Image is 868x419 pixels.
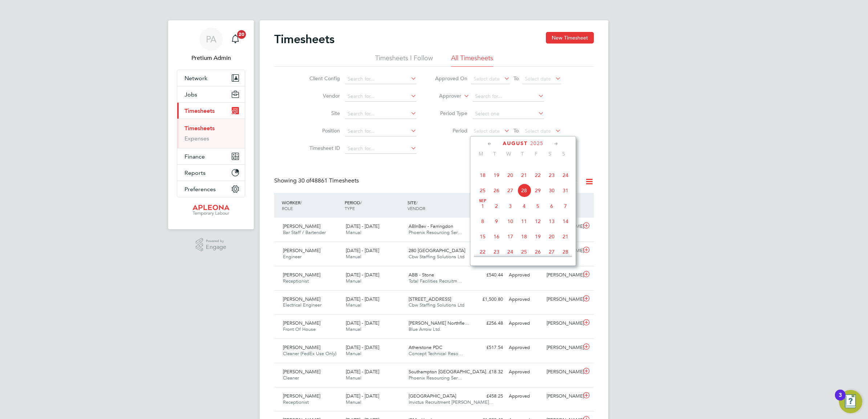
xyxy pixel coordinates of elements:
label: Client Config [307,75,340,82]
span: Receptionist [283,399,309,405]
span: Invictus Recruitment [PERSON_NAME]… [409,399,494,405]
label: Approved On [435,75,467,82]
span: 29 [531,184,545,197]
div: SITE [406,196,469,215]
span: Finance [184,153,205,160]
div: £123.42 [468,221,506,233]
span: 18 [517,230,531,243]
span: VENDOR [407,205,425,211]
span: Select date [525,75,551,82]
input: Search for... [472,91,544,102]
div: Timesheets [177,119,245,148]
div: Showing [274,177,360,185]
label: Period [435,127,467,134]
span: 18 [476,168,490,182]
div: £458.25 [468,390,506,402]
span: [PERSON_NAME] [283,247,320,254]
span: 17 [503,230,517,243]
label: Timesheet ID [307,145,340,151]
span: 280 [GEOGRAPHIC_DATA] [409,247,465,254]
span: Manual [346,399,361,405]
span: Engage [206,244,226,250]
span: 20 [237,30,246,39]
span: Cleaner (FedEx Use Only) [283,350,336,357]
span: S [557,151,571,157]
button: Finance [177,148,245,164]
span: 30 [545,184,559,197]
span: Cbw Staffing Solutions Ltd [409,302,465,308]
div: £18.32 [468,366,506,378]
span: 1 [476,199,490,213]
label: Position [307,127,340,134]
span: 26 [490,184,503,197]
span: 10 [503,214,517,228]
span: [DATE] - [DATE] [346,369,379,375]
span: [DATE] - [DATE] [346,320,379,326]
span: August [503,140,528,147]
span: 23 [545,168,559,182]
span: 28 [559,245,572,259]
span: ABB - Stone [409,272,434,278]
span: Total Facilities Recruitm… [409,278,462,284]
span: Manual [346,350,361,357]
a: Timesheets [184,125,215,132]
span: 8 [476,214,490,228]
span: Select date [474,75,500,82]
span: 13 [545,214,559,228]
span: 20 [545,230,559,243]
span: Manual [346,254,361,260]
span: 19 [531,230,545,243]
span: Powered by [206,238,226,244]
span: [PERSON_NAME] Northfle… [409,320,469,326]
span: 27 [545,245,559,259]
span: [DATE] - [DATE] [346,247,379,254]
span: 2 [490,199,503,213]
a: Expenses [184,135,209,142]
span: [PERSON_NAME] [283,369,320,375]
span: 20 [503,168,517,182]
span: Timesheets [184,107,215,114]
input: Search for... [345,109,417,119]
span: Front Of House [283,326,316,332]
span: 27 [503,184,517,197]
span: T [515,151,529,157]
span: Electrical Engineer [283,302,321,308]
span: [DATE] - [DATE] [346,223,379,229]
span: 22 [476,245,490,259]
span: / [300,200,302,205]
span: Select date [474,128,500,134]
div: PERIOD [343,196,406,215]
span: Engineer [283,254,301,260]
span: 26 [531,245,545,259]
span: 31 [559,184,572,197]
span: / [360,200,362,205]
div: £517.54 [468,342,506,354]
a: 20 [228,28,243,51]
div: WORKER [280,196,343,215]
span: Cbw Staffing Solutions Ltd [409,254,465,260]
span: Manual [346,375,361,381]
button: Timesheets [177,103,245,119]
div: £900.48 [468,245,506,257]
span: [STREET_ADDRESS] [409,296,451,302]
label: Approved [527,178,578,185]
button: Jobs [177,86,245,102]
input: Search for... [345,126,417,136]
span: 6 [545,199,559,213]
div: Approved [506,366,544,378]
input: Search for... [345,74,417,84]
span: 22 [531,168,545,182]
span: 19 [490,168,503,182]
span: [DATE] - [DATE] [346,344,379,350]
span: Cleaner [283,375,299,381]
span: [GEOGRAPHIC_DATA] [409,393,456,399]
span: 25 [517,245,531,259]
div: £256.48 [468,317,506,329]
input: Search for... [345,144,417,154]
span: 3 [503,199,517,213]
span: Sep [476,199,490,203]
span: 16 [490,230,503,243]
span: S [543,151,557,157]
h2: Timesheets [274,32,334,46]
span: F [529,151,543,157]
